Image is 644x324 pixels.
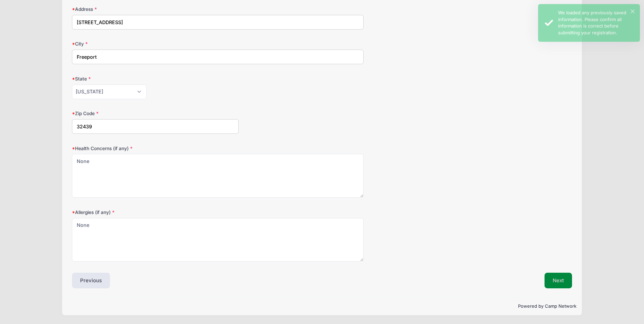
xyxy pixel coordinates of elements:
div: We loaded any previously saved information. Please confirm all information is correct before subm... [558,10,634,36]
textarea: None [72,154,364,198]
label: Address [72,6,239,13]
label: Allergies (if any) [72,209,239,216]
label: Zip Code [72,110,239,117]
label: City [72,40,239,47]
p: Powered by Camp Network [68,303,576,310]
input: xxxxx [72,119,239,134]
label: Health Concerns (if any) [72,145,239,152]
textarea: None [72,218,364,262]
label: State [72,75,239,82]
button: Previous [72,273,110,288]
button: × [631,10,634,13]
button: Next [545,273,572,288]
